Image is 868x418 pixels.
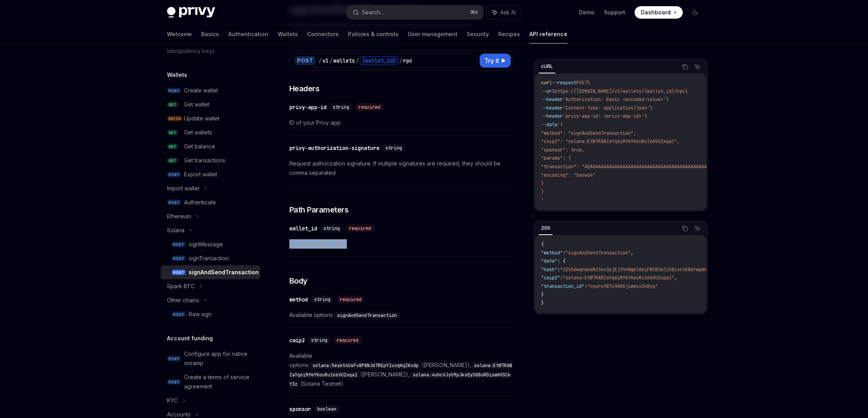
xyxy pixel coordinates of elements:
div: method [289,296,308,303]
span: --header [541,96,563,103]
span: "params": { [541,155,571,161]
a: Connectors [307,25,339,44]
span: 'privy-app-id: <privy-app-id>' [563,113,644,119]
div: required [346,225,374,232]
h5: Wallets [167,70,187,80]
div: signTransaction [189,254,229,263]
button: Copy the contents from the code block [680,62,690,72]
span: GET [167,158,178,164]
a: API reference [529,25,567,44]
a: Basics [201,25,219,44]
span: POST [172,256,186,261]
div: sponsor [289,405,311,413]
div: Configure app for native onramp [184,349,256,368]
div: Ethereum [167,212,191,221]
span: "nyorsf87s9d08jimesv3n8yq" [587,283,658,289]
a: POSTsignTransaction [161,251,260,265]
button: Copy the contents from the code block [680,223,690,233]
span: POST [167,172,181,178]
div: signMessage [189,240,223,249]
span: --url [541,88,555,94]
span: } [541,300,544,306]
span: "signAndSendTransaction" [565,250,631,256]
span: string [311,337,327,343]
span: { [541,241,544,247]
div: / [329,57,332,64]
div: {wallet_id} [360,56,398,65]
span: --header [541,113,563,119]
div: v1 [322,57,329,64]
a: Dashboard [635,6,683,19]
span: https://[DOMAIN_NAME]/v1/wallets/{wallet_id}/rpc [555,88,685,94]
span: ID of your Privy app. [289,118,513,127]
div: KYC [167,396,178,405]
a: Support [604,9,625,16]
span: Body [289,275,308,286]
a: GETGet wallets [161,125,260,139]
span: ' [541,197,544,203]
span: , [674,275,677,281]
div: Create wallet [184,86,218,95]
span: ID of the wallet to get. [289,239,513,249]
code: solana:5eykt4UsFv8P8NJdTREpY1vzqKqZKvdp [310,362,422,369]
span: ⌘ K [470,9,478,16]
span: POST [576,80,587,86]
button: Ask AI [487,5,521,19]
span: string [314,296,331,303]
span: POST [167,356,181,362]
span: POST [167,379,181,385]
a: GETGet wallet [161,98,260,111]
a: GETGet balance [161,139,260,153]
a: Policies & controls [348,25,398,44]
a: POSTExport wallet [161,167,260,181]
img: dark logo [167,7,215,18]
span: --request [552,80,576,86]
div: Export wallet [184,170,217,179]
span: "data" [541,258,557,264]
a: Authentication [228,25,268,44]
span: , [631,250,633,256]
a: POSTsignMessage [161,237,260,251]
span: : { [557,258,565,264]
span: Dashboard [641,9,671,16]
a: POSTsignAndSendTransaction [161,265,260,279]
code: signAndSendTransaction [334,312,400,319]
button: Try it [480,54,511,68]
span: Headers [289,83,320,94]
span: "caip2" [541,275,560,281]
div: caip2 [289,336,305,344]
button: Ask AI [692,223,703,233]
div: / [399,57,402,64]
span: Available options: ([PERSON_NAME]), ([PERSON_NAME]), (Solana Testnet) [289,351,513,388]
span: GET [167,144,178,150]
div: privy-authorization-signature [289,144,379,152]
div: Get transactions [184,156,225,165]
span: Request authorization signature. If multiple signatures are required, they should be comma separa... [289,159,513,178]
h5: Account funding [167,334,213,343]
span: boolean [317,406,336,412]
span: POST [167,200,181,206]
span: Ask AI [500,9,516,16]
div: required [355,103,383,111]
a: POSTCreate a terms of service agreement [161,370,260,394]
div: Import wallet [167,184,199,193]
a: User management [408,25,457,44]
a: PATCHUpdate wallet [161,111,260,125]
span: "method" [541,250,563,256]
a: POSTConfigure app for native onramp [161,347,260,370]
div: cURL [539,62,555,71]
span: string [324,225,340,232]
span: "solana:EtWTRABZaYq6iMfeYKouRu166VU2xqa1" [563,275,674,281]
div: wallet_id [289,225,317,232]
div: Spark BTC [167,282,195,291]
div: privy-app-id [289,103,327,111]
div: required [337,296,365,303]
div: rpc [403,57,412,64]
div: 200 [539,223,553,233]
span: '{ [557,122,563,128]
span: } [541,189,544,195]
span: "caip2": "solana:EtWTRABZaYq6iMfeYKouRu166VU2xqa1", [541,138,680,145]
span: "sponsor": true, [541,147,584,153]
span: : [560,275,563,281]
span: PATCH [167,116,183,122]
